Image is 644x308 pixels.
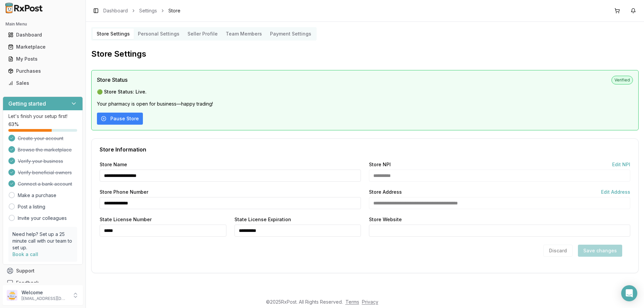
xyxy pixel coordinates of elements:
button: Dashboard [3,29,83,40]
a: Terms [345,299,359,305]
img: User avatar [7,290,17,301]
h2: Main Menu [5,21,80,27]
span: Connect a bank account [18,181,72,187]
span: Create your account [18,135,63,142]
button: Pause Store [97,113,143,125]
div: Sales [8,80,77,86]
button: Marketplace [3,42,83,52]
button: Store Settings [93,28,134,39]
button: Team Members [222,28,266,39]
button: Seller Profile [183,28,222,39]
label: Store Website [369,217,402,222]
p: Need help? Set up a 25 minute call with our team to set up. [12,231,73,251]
label: State License Expiration [234,217,291,222]
p: Your pharmacy is open for business—happy trading! [97,101,633,107]
button: My Posts [3,54,83,64]
div: Store Information [100,147,630,152]
a: Settings [139,7,157,14]
a: Dashboard [5,29,80,41]
a: Marketplace [5,41,80,53]
div: Dashboard [8,32,77,38]
button: Personal Settings [134,28,183,39]
span: Verified [611,76,633,84]
button: Sales [3,78,83,88]
p: 🟢 Store Status: Live. [97,88,633,95]
h3: Getting started [8,100,46,108]
label: Store Phone Number [100,190,148,194]
h2: Store Settings [91,49,639,59]
label: State License Number [100,217,152,222]
label: Store NPI [369,162,391,167]
span: Feedback [16,280,39,286]
span: Store Status [97,76,127,84]
span: Verify your business [18,158,63,165]
a: Post a listing [18,203,45,210]
a: Sales [5,77,80,89]
button: Purchases [3,66,83,76]
a: Invite your colleagues [18,215,67,222]
span: Store [168,7,180,14]
p: Let's finish your setup first! [8,113,77,120]
label: Store Address [369,190,402,194]
span: Verify beneficial owners [18,169,72,176]
div: Marketplace [8,44,77,50]
p: Welcome [21,289,68,296]
span: Browse the marketplace [18,146,72,153]
div: Purchases [8,68,77,74]
button: Feedback [3,277,83,289]
nav: breadcrumb [103,7,180,14]
label: Store Name [100,162,127,167]
button: Payment Settings [266,28,315,39]
a: Dashboard [103,7,128,14]
span: 63 % [8,121,19,128]
a: Privacy [362,299,378,305]
a: Purchases [5,65,80,77]
button: Support [3,265,83,277]
p: [EMAIL_ADDRESS][DOMAIN_NAME] [21,296,68,301]
div: Open Intercom Messenger [621,285,637,301]
a: Book a call [12,251,38,257]
img: RxPost Logo [3,3,46,13]
a: My Posts [5,53,80,65]
div: My Posts [8,56,77,62]
a: Make a purchase [18,192,56,199]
